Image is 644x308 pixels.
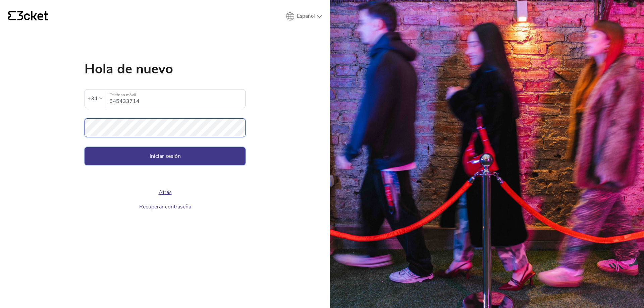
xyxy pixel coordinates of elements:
a: {' '} [8,11,48,22]
h1: Hola de nuevo [85,62,246,76]
label: Teléfono móvil [105,89,245,101]
input: Teléfono móvil [109,89,245,108]
button: Iniciar sesión [85,147,246,165]
label: Contraseña [85,118,246,129]
div: +34 [88,94,98,104]
a: Recuperar contraseña [139,203,191,210]
g: {' '} [8,11,16,20]
a: Atrás [159,189,172,196]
